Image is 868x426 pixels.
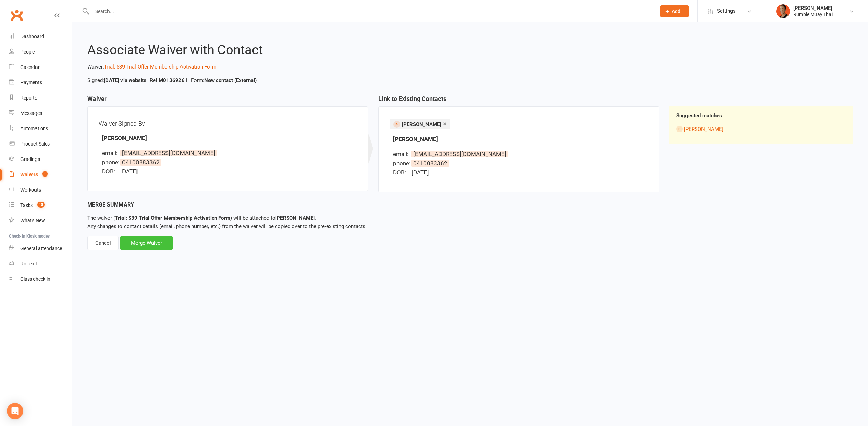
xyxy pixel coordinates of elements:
span: [EMAIL_ADDRESS][DOMAIN_NAME] [411,151,508,157]
div: Roll call [20,261,37,267]
span: [DATE] [411,169,429,176]
img: thumb_image1722232694.png [776,4,790,18]
a: Clubworx [8,7,25,24]
a: Product Sales [9,136,72,152]
div: What's New [20,218,45,223]
span: 1 [42,171,48,177]
a: Calendar [9,60,72,75]
a: Reports [9,90,72,106]
span: Add [672,9,680,14]
div: Rumble Muay Thai [793,11,833,17]
a: Messages [9,106,72,121]
button: Add [660,5,689,17]
a: Payments [9,75,72,90]
a: Roll call [9,256,72,272]
a: People [9,44,72,60]
div: Open Intercom Messenger [7,403,23,419]
div: email: [393,150,410,159]
a: Tasks 15 [9,198,72,213]
div: Dashboard [20,34,44,39]
div: Payments [20,80,42,85]
div: Waiver Signed By [99,118,357,130]
strong: Trial: $39 Trial Offer Membership Activation Form [115,215,230,221]
strong: [PERSON_NAME] [393,136,438,142]
strong: M01369261 [159,77,188,83]
span: [EMAIL_ADDRESS][DOMAIN_NAME] [120,150,217,156]
span: The waiver ( ) will be attached to . [87,215,316,221]
li: Signed: [86,76,148,85]
span: [DATE] [120,168,138,175]
div: Class check-in [20,276,50,282]
div: Workouts [20,187,41,193]
p: Waiver: [87,63,853,71]
div: Merge Waiver [120,236,173,250]
a: Waivers 1 [9,167,72,182]
div: [PERSON_NAME] [793,5,833,11]
a: Workouts [9,182,72,198]
div: Waivers [20,172,38,177]
a: What's New [9,213,72,228]
a: [PERSON_NAME] [684,126,723,132]
li: Ref: [148,76,189,85]
span: 15 [37,202,45,208]
strong: New contact (External) [204,77,257,83]
div: Product Sales [20,141,50,147]
div: phone: [102,158,119,167]
a: Trial: $39 Trial Offer Membership Activation Form [104,64,216,70]
div: Cancel [87,236,119,250]
strong: [PERSON_NAME] [102,135,147,141]
div: email: [102,149,119,158]
div: Messages [20,110,42,116]
div: Automations [20,126,48,131]
input: Search... [90,6,651,16]
h3: Waiver [87,95,368,106]
a: General attendance kiosk mode [9,241,72,256]
div: DOB: [393,168,410,177]
div: Reports [20,95,37,101]
strong: [DATE] via website [104,77,146,83]
div: Tasks [20,202,33,208]
a: Gradings [9,152,72,167]
div: People [20,49,35,55]
span: [PERSON_NAME] [402,121,441,127]
a: Dashboard [9,29,72,44]
div: Gradings [20,156,40,162]
a: Class kiosk mode [9,272,72,287]
span: Settings [717,3,736,19]
strong: [PERSON_NAME] [275,215,315,221]
span: 04100883362 [120,159,161,166]
a: × [443,118,447,129]
strong: Suggested matches [676,112,722,119]
div: General attendance [20,246,62,251]
a: Automations [9,121,72,136]
div: phone: [393,159,410,168]
div: Calendar [20,64,40,70]
p: Any changes to contact details (email, phone number, etc.) from the waiver will be copied over to... [87,214,853,230]
li: Form: [189,76,258,85]
div: Merge Summary [87,200,853,209]
div: DOB: [102,167,119,176]
span: 0410083362 [411,160,449,167]
h2: Associate Waiver with Contact [87,43,853,57]
h3: Link to Existing Contacts [378,95,659,106]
